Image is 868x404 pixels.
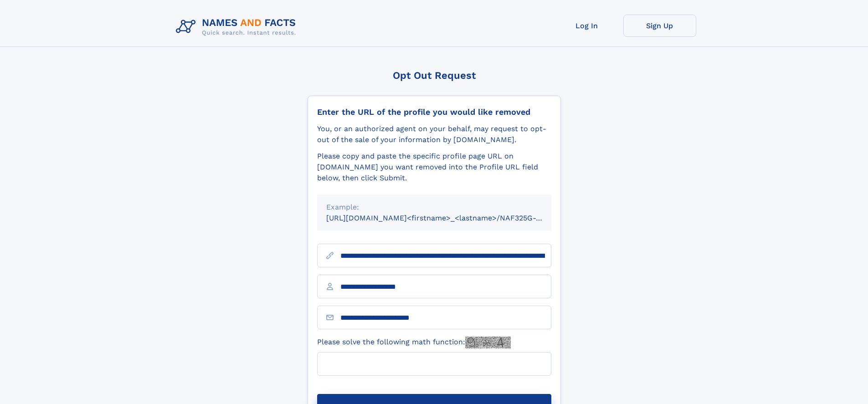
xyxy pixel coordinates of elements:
img: Logo Names and Facts [172,15,303,39]
div: Please copy and paste the specific profile page URL on [DOMAIN_NAME] you want removed into the Pr... [317,151,551,184]
small: [URL][DOMAIN_NAME]<firstname>_<lastname>/NAF325G-xxxxxxxx [326,214,569,222]
div: Enter the URL of the profile you would like removed [317,107,551,117]
a: Sign Up [623,15,696,37]
div: You, or an authorized agent on your behalf, may request to opt-out of the sale of your informatio... [317,123,551,145]
div: Opt Out Request [308,70,561,81]
div: Example: [326,202,542,213]
label: Please solve the following math function: [317,337,511,348]
a: Log In [550,15,623,37]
